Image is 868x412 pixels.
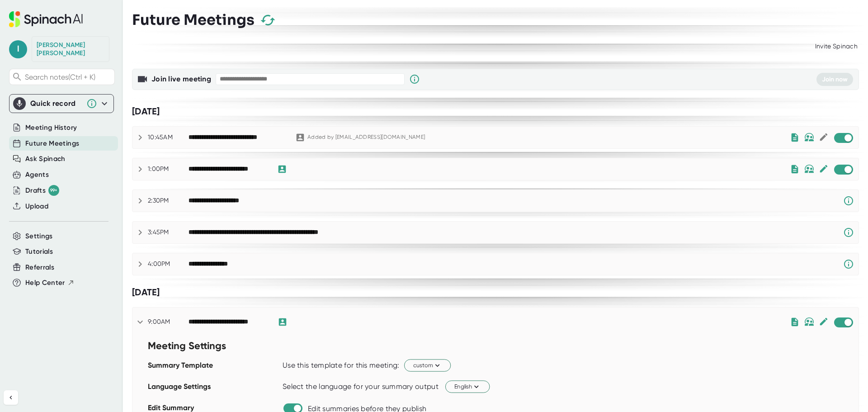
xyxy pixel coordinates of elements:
[25,185,59,196] div: Drafts
[4,390,18,405] button: Collapse sidebar
[148,165,189,173] div: 1:00PM
[148,318,189,326] div: 9:00AM
[307,134,425,141] div: Added by [EMAIL_ADDRESS][DOMAIN_NAME]
[454,382,481,391] span: English
[132,287,859,298] div: [DATE]
[132,106,859,117] div: [DATE]
[148,336,278,358] div: Meeting Settings
[25,154,66,164] button: Ask Spinach
[816,73,853,86] button: Join now
[25,170,49,180] button: Agents
[804,133,814,142] img: internal-only.bf9814430b306fe8849ed4717edd4846.svg
[25,123,77,133] button: Meeting History
[30,99,82,108] div: Quick record
[148,379,278,400] div: Language Settings
[843,195,854,206] svg: Spinach requires a video conference link.
[25,185,59,196] button: Drafts 99+
[148,260,189,268] div: 4:00PM
[822,76,848,83] span: Join now
[151,75,211,83] b: Join live meeting
[148,358,278,379] div: Summary Template
[25,246,53,257] button: Tutorials
[13,95,110,113] div: Quick record
[25,278,65,288] span: Help Center
[25,262,54,273] button: Referrals
[283,382,439,391] div: Select the language for your summary output
[148,133,189,142] div: 10:45AM
[804,165,814,174] img: internal-only.bf9814430b306fe8849ed4717edd4846.svg
[404,359,451,371] button: custom
[445,380,490,393] button: English
[283,361,400,370] div: Use this template for this meeting:
[148,197,189,205] div: 2:30PM
[843,227,854,238] svg: Spinach requires a video conference link.
[814,38,859,55] div: Invite Spinach
[148,228,189,237] div: 3:45PM
[25,73,112,81] span: Search notes (Ctrl + K)
[25,231,53,242] button: Settings
[25,138,79,149] button: Future Meetings
[132,11,255,28] h3: Future Meetings
[9,40,27,58] span: l
[48,185,59,196] div: 99+
[804,317,814,327] img: internal-only.bf9814430b306fe8849ed4717edd4846.svg
[25,201,48,212] button: Upload
[37,41,104,57] div: LeAnne Ryan
[843,259,854,270] svg: Spinach requires a video conference link.
[413,361,442,369] span: custom
[25,278,75,288] button: Help Center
